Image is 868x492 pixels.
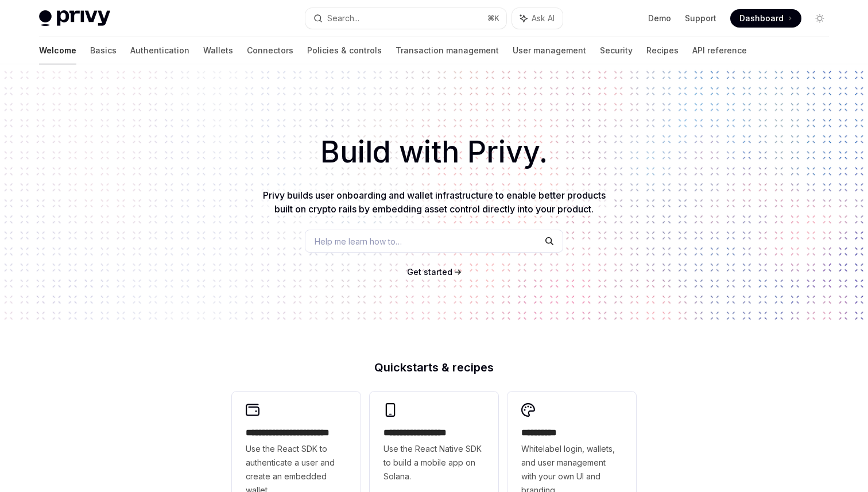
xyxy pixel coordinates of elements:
[685,13,716,24] a: Support
[130,37,189,64] a: Authentication
[315,235,402,247] span: Help me learn how to…
[730,9,801,28] a: Dashboard
[513,37,586,64] a: User management
[407,266,452,278] a: Get started
[512,8,563,29] button: Ask AI
[532,13,555,24] span: Ask AI
[646,37,679,64] a: Recipes
[39,37,76,64] a: Welcome
[692,37,747,64] a: API reference
[648,13,671,24] a: Demo
[39,10,110,26] img: light logo
[407,267,452,277] span: Get started
[811,9,829,28] button: Toggle dark mode
[203,37,233,64] a: Wallets
[739,13,784,24] span: Dashboard
[232,362,636,373] h2: Quickstarts & recipes
[600,37,633,64] a: Security
[327,11,359,25] div: Search...
[487,14,499,23] span: ⌘ K
[383,442,485,483] span: Use the React Native SDK to build a mobile app on Solana.
[18,130,850,175] h1: Build with Privy.
[263,189,606,215] span: Privy builds user onboarding and wallet infrastructure to enable better products built on crypto ...
[90,37,117,64] a: Basics
[396,37,499,64] a: Transaction management
[307,37,382,64] a: Policies & controls
[247,37,293,64] a: Connectors
[305,8,506,29] button: Search...⌘K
